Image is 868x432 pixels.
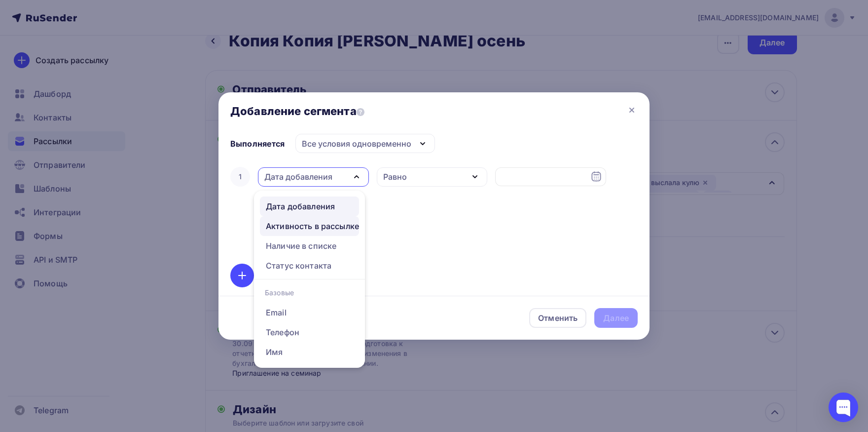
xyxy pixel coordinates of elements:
div: Телефон [266,326,299,338]
div: Статус контакта [266,260,331,272]
div: Выполняется [230,138,285,150]
div: Равно [383,171,407,183]
div: Имя [266,346,283,358]
div: Дата добавления [266,200,335,212]
div: Наличие в списке [266,240,336,252]
div: Активность в рассылке [266,220,359,232]
button: Равно [377,167,488,187]
button: Дата добавления [258,167,369,187]
div: Email [266,307,287,318]
ul: Дата добавления [254,191,365,368]
div: 1 [230,167,250,187]
span: Добавление сегмента [230,104,364,118]
div: Отменить [538,312,578,324]
button: Все условия одновременно [295,134,435,153]
div: Все условия одновременно [302,138,411,150]
div: Дата добавления [264,171,332,183]
div: Базовые [254,283,365,303]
